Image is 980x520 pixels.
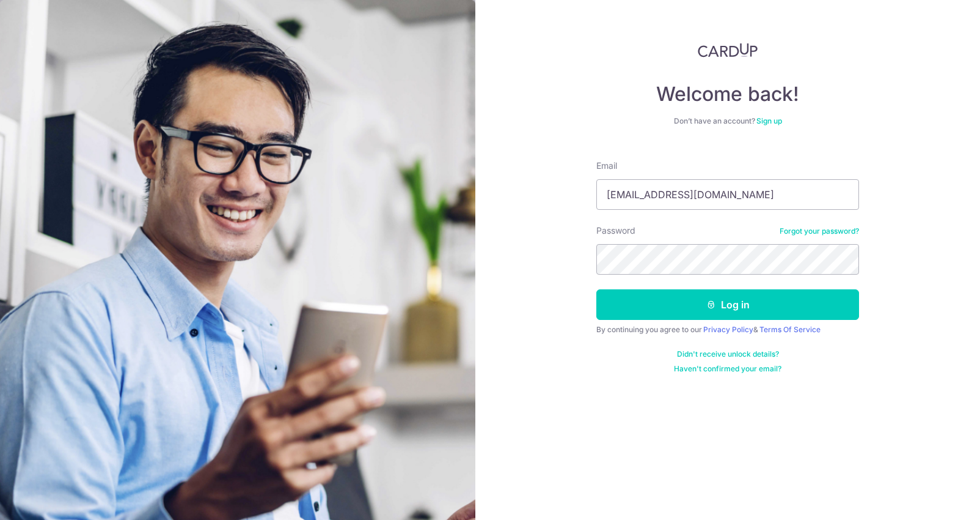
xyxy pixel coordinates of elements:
div: By continuing you agree to our & [596,325,859,335]
a: Terms Of Service [759,325,821,334]
button: Log in [596,289,859,320]
label: Email [596,160,617,172]
a: Forgot your password? [780,226,859,236]
a: Sign up [756,116,782,125]
a: Haven't confirmed your email? [674,364,781,374]
a: Didn't receive unlock details? [677,349,779,359]
a: Privacy Policy [703,325,753,334]
h4: Welcome back! [596,82,859,106]
label: Password [596,225,635,237]
div: Don’t have an account? [596,116,859,126]
img: CardUp Logo [698,43,758,58]
input: Enter your Email [596,179,859,210]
